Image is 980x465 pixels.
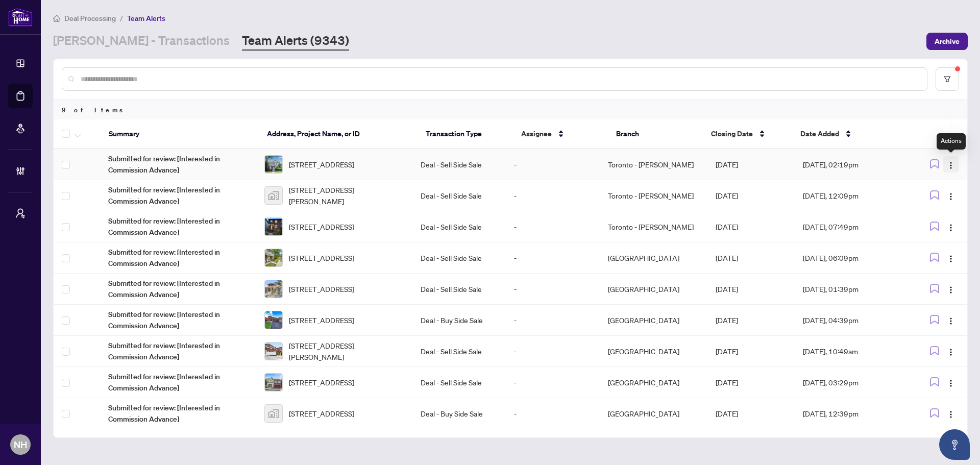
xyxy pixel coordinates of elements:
span: Submitted for review: [Interested in Commission Advance] [108,340,248,362]
img: thumbnail-img [265,405,282,422]
span: [STREET_ADDRESS] [289,159,354,170]
td: [DATE] [707,242,795,274]
th: Summary [101,119,259,149]
span: [STREET_ADDRESS] [289,252,354,263]
span: Submitted for review: [Interested in Commission Advance] [108,247,248,269]
img: logo [8,8,33,27]
img: Logo [947,224,955,232]
td: [DATE], 12:39pm [795,398,907,429]
td: Deal - Buy Side Sale [412,305,506,336]
td: - [506,367,600,398]
div: Actions [937,133,966,150]
span: Submitted for review: [Interested in Commission Advance] [108,371,248,394]
span: Submitted for review: [Interested in Commission Advance] [108,215,248,238]
img: thumbnail-img [265,218,282,235]
img: thumbnail-img [265,249,282,266]
span: [STREET_ADDRESS] [289,314,354,326]
td: Deal - Sell Side Sale [412,274,506,305]
td: Deal - Buy Side Sale [412,398,506,429]
td: Deal - Sell Side Sale [412,336,506,367]
td: [DATE], 10:49am [795,336,907,367]
td: [DATE] [707,180,795,211]
span: Assignee [521,128,552,139]
span: Archive [935,33,960,50]
td: - [506,149,600,180]
td: [DATE] [707,149,795,180]
span: home [53,15,60,22]
span: [STREET_ADDRESS][PERSON_NAME] [289,340,404,362]
img: thumbnail-img [265,280,282,298]
th: Closing Date [703,119,792,149]
button: Logo [943,281,959,297]
td: [GEOGRAPHIC_DATA] [600,367,707,398]
td: [DATE], 01:39pm [795,274,907,305]
td: [GEOGRAPHIC_DATA] [600,305,707,336]
img: Logo [947,317,955,325]
img: thumbnail-img [265,374,282,391]
button: Archive [926,33,968,50]
td: Deal - Sell Side Sale [412,180,506,211]
li: / [120,12,123,24]
span: NH [14,437,27,452]
span: Date Added [800,128,839,139]
span: filter [944,76,951,83]
span: Submitted for review: [Interested in Commission Advance] [108,153,248,176]
span: [STREET_ADDRESS] [289,408,354,419]
span: Deal Processing [64,14,116,23]
a: [PERSON_NAME] - Transactions [53,32,230,51]
td: [DATE] [707,398,795,429]
button: Logo [943,374,959,390]
td: - [506,398,600,429]
td: Deal - Sell Side Sale [412,211,506,242]
th: Date Added [792,119,906,149]
th: Transaction Type [418,119,512,149]
td: Deal - Sell Side Sale [412,367,506,398]
th: Assignee [513,119,608,149]
img: thumbnail-img [265,342,282,360]
td: [GEOGRAPHIC_DATA] [600,274,707,305]
img: thumbnail-img [265,156,282,173]
span: user-switch [15,208,26,218]
button: filter [936,67,959,91]
img: Logo [947,255,955,263]
th: Branch [608,119,703,149]
img: Logo [947,192,955,201]
button: Logo [943,405,959,422]
td: [DATE], 04:39pm [795,305,907,336]
td: [DATE], 03:29pm [795,367,907,398]
button: Logo [943,250,959,266]
img: Logo [947,410,955,419]
td: [DATE], 12:09pm [795,180,907,211]
button: Logo [943,156,959,173]
td: Deal - Sell Side Sale [412,149,506,180]
span: [STREET_ADDRESS] [289,377,354,388]
td: Toronto - [PERSON_NAME] [600,211,707,242]
th: Address, Project Name, or ID [259,119,418,149]
span: [STREET_ADDRESS] [289,283,354,295]
td: [DATE] [707,367,795,398]
a: Team Alerts (9343) [242,32,349,51]
span: [STREET_ADDRESS] [289,221,354,232]
img: Logo [947,286,955,294]
button: Logo [943,218,959,235]
td: - [506,274,600,305]
td: Toronto - [PERSON_NAME] [600,180,707,211]
button: Logo [943,343,959,359]
td: [GEOGRAPHIC_DATA] [600,336,707,367]
img: Logo [947,348,955,356]
span: Submitted for review: [Interested in Commission Advance] [108,278,248,300]
td: [DATE], 07:49pm [795,211,907,242]
img: thumbnail-img [265,311,282,329]
td: [DATE], 06:09pm [795,242,907,274]
td: [DATE] [707,211,795,242]
td: Toronto - [PERSON_NAME] [600,149,707,180]
td: - [506,336,600,367]
img: thumbnail-img [265,187,282,204]
span: Submitted for review: [Interested in Commission Advance] [108,402,248,425]
td: [DATE] [707,274,795,305]
span: Team Alerts [127,14,165,23]
button: Logo [943,187,959,204]
div: 9 of Items [54,100,967,119]
img: Logo [947,161,955,169]
td: [DATE], 02:19pm [795,149,907,180]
